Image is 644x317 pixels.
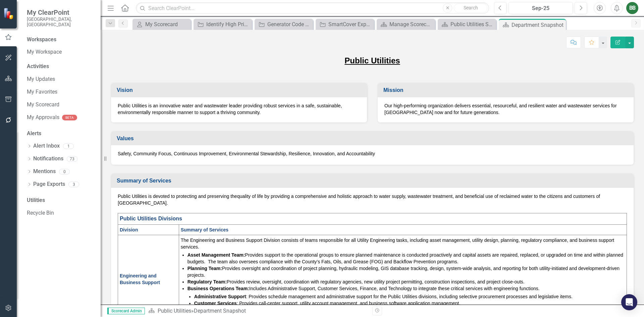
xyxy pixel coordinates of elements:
button: Search [454,3,487,13]
div: » [148,307,367,315]
a: Identify High Priority Inflow & Infiltration Contributors [195,20,250,29]
div: Identify High Priority Inflow & Infiltration Contributors [206,20,250,29]
a: Alert Inbox [33,142,60,150]
li: Provides review, oversight, coordination with regulatory agencies, new utility project permitting... [187,278,625,285]
a: My Updates [27,75,94,83]
div: Utilities [27,197,94,204]
a: Generator Code Requirement for New Lift Stations [256,20,311,29]
div: 73 [67,156,77,162]
span: Public Utilities is devoted to protecting and preserving the [118,194,237,199]
div: Public Utilities Strategic Business Plan Home [450,20,494,29]
a: My Scorecard [27,101,94,109]
h3: Summary of Services [117,178,630,184]
div: Sep-25 [511,4,571,12]
div: Department Snapshot [194,308,246,314]
li: Provides support to the operational groups to ensure planned maintenance is conducted proactively... [187,252,625,265]
div: 1 [63,143,74,149]
div: BETA [62,115,77,120]
a: My Workspace [27,48,94,56]
div: Activities [27,63,94,70]
img: ClearPoint Strategy [3,8,15,19]
a: Page Exports [33,180,65,188]
div: Manage Scorecards [389,20,433,29]
small: [GEOGRAPHIC_DATA], [GEOGRAPHIC_DATA] [27,16,94,28]
strong: Planning Team: [187,266,222,271]
input: Search ClearPoint... [136,2,489,14]
span: Search [464,5,478,10]
div: 0 [59,169,70,174]
strong: Asset Management Team: [187,252,245,258]
li: : Provides schedule management and administrative support for the Public Utilities divisions, inc... [194,293,625,300]
span: My ClearPoint [27,8,94,16]
a: Recycle Bin [27,209,94,217]
button: Sep-25 [508,2,573,14]
a: Public Utilities Strategic Business Plan Home [439,20,494,29]
strong: Public Utilities Divisions [120,216,182,221]
h3: Mission [383,87,630,93]
a: My Approvals [27,114,59,121]
strong: Regulatory Team: [187,279,227,284]
div: Workspaces [27,36,56,44]
h3: Values [117,136,630,142]
div: 3 [68,181,79,187]
span: Safety, Community Focus, Continuous Improvement, Environmental Stewardship, Resilience, Innovatio... [118,151,375,156]
strong: Customer Services [194,301,237,306]
a: Manage Scorecards [378,20,433,29]
div: Department Snapshot [512,21,564,29]
a: My Scorecard [134,20,189,29]
a: Notifications [33,155,63,163]
strong: Summary of Services [181,227,228,232]
li: Provides oversight and coordination of project planning, hydraulic modeling, GIS database trackin... [187,265,625,278]
p: Public Utilities is an innovative water and wastewater leader providing robust services in a safe... [118,102,360,116]
a: My Favorites [27,88,94,96]
div: Generator Code Requirement for New Lift Stations [267,20,311,29]
h3: Vision [117,87,364,93]
u: Public Utilities [344,56,400,65]
strong: Business Operations Team: [187,286,249,291]
p: Our high-performing organization delivers essential, resourceful, and resilient water and wastewa... [384,102,627,116]
strong: Division [120,227,138,232]
strong: Administrative Support [194,294,246,299]
span: Engineering and Business Support [120,273,160,285]
div: SmartCover Expansion, Phase II [328,20,372,29]
span: Scorecard Admin [107,308,145,314]
a: Mentions [33,168,56,175]
div: Open Intercom Messenger [621,294,637,310]
button: BB [626,2,638,14]
div: Alerts [27,130,94,138]
a: SmartCover Expansion, Phase II [317,20,372,29]
li: : Provides call-center support, utility account management, and business software application man... [194,300,625,307]
a: Public Utilities [158,308,191,314]
div: My Scorecard [145,20,189,29]
p: The Engineering and Business Support Division consists of teams responsible for all Utility Engin... [181,237,625,250]
span: quality of life by providing a comprehensive and holistic approach to water supply, wastewater tr... [118,194,600,206]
